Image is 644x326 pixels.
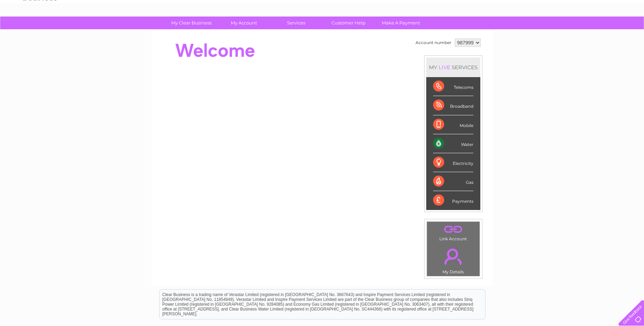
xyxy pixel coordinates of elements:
div: Broadband [433,96,473,115]
a: Customer Help [320,17,377,29]
div: Clear Business is a trading name of Verastar Limited (registered in [GEOGRAPHIC_DATA] No. 3667643... [160,4,485,33]
a: Energy [540,29,555,34]
a: . [429,223,478,235]
a: 0333 014 3131 [514,3,562,12]
td: Link Account [427,221,480,243]
a: My Account [215,17,272,29]
div: Water [433,134,473,153]
a: Log out [621,29,637,34]
div: Mobile [433,115,473,134]
a: My Clear Business [163,17,220,29]
td: My Details [427,243,480,276]
div: MY SERVICES [426,57,480,77]
a: Water [523,29,536,34]
a: Blog [584,29,594,34]
img: logo.png [22,18,58,39]
a: . [429,244,478,269]
div: LIVE [437,64,452,71]
div: Gas [433,172,473,191]
a: Telecoms [559,29,580,34]
a: Contact [598,29,615,34]
div: Telecoms [433,77,473,96]
div: Payments [433,191,473,210]
a: Make A Payment [372,17,429,29]
a: Services [268,17,325,29]
td: Account number [414,37,453,49]
div: Electricity [433,153,473,172]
